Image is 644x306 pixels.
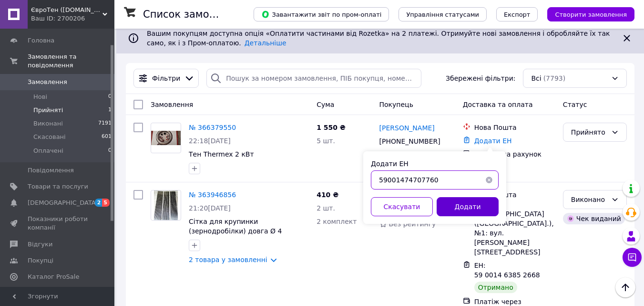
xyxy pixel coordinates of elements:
[474,282,517,293] div: Отримано
[151,131,181,145] img: Фото товару
[474,200,555,257] div: смт. [GEOGRAPHIC_DATA] ([GEOGRAPHIC_DATA].), №1: вул. [PERSON_NAME][STREET_ADDRESS]
[547,7,634,21] button: Створити замовлення
[254,7,389,21] button: Завантажити звіт по пром-оплаті
[474,190,555,200] div: Нова Пошта
[102,199,110,207] span: 5
[480,170,499,190] button: Очистить
[399,7,487,21] button: Управління статусами
[389,220,436,228] span: Без рейтингу
[371,197,433,216] button: Скасувати
[28,166,74,175] span: Повідомлення
[33,119,63,128] span: Виконані
[317,101,334,108] span: Cума
[28,53,114,70] span: Замовлення та повідомлення
[28,240,52,249] span: Відгуки
[28,78,67,86] span: Замовлення
[371,160,409,168] label: Додати ЕН
[151,101,193,108] span: Замовлення
[437,197,499,216] button: Додати
[317,191,338,199] span: 410 ₴
[563,213,625,224] div: Чек виданий
[102,133,112,141] span: 601
[504,11,531,18] span: Експорт
[538,10,634,18] a: Створити замовлення
[623,248,642,267] button: Чат з покупцем
[317,218,357,225] span: 2 комплект
[531,74,541,83] span: Всі
[474,137,512,145] a: Додати ЕН
[317,204,335,212] span: 2 шт.
[261,10,381,19] span: Завантажити звіт по пром-оплаті
[33,147,63,155] span: Оплачені
[543,74,566,82] span: (7793)
[189,124,236,131] a: № 366379550
[615,277,635,297] button: Наверх
[28,273,79,281] span: Каталог ProSale
[189,191,236,199] a: № 363946856
[379,101,413,108] span: Покупець
[317,137,335,145] span: 5 шт.
[31,6,102,14] span: ЄвроТен (euro-ten.com.ua)
[28,182,88,191] span: Товари та послуги
[152,74,180,83] span: Фільтри
[33,106,63,115] span: Прийняті
[28,215,88,232] span: Показники роботи компанії
[571,194,607,205] div: Виконано
[474,262,540,279] span: ЕН: 59 0014 6385 2668
[563,101,587,108] span: Статус
[31,14,114,23] div: Ваш ID: 2700206
[474,123,555,132] div: Нова Пошта
[108,147,112,155] span: 0
[189,218,282,235] a: Сітка для крупинки (зернодробілки) довга Ø 4
[555,11,627,18] span: Створити замовлення
[571,127,607,137] div: Прийнято
[28,199,98,207] span: [DEMOGRAPHIC_DATA]
[378,135,442,148] div: [PHONE_NUMBER]
[189,256,267,264] a: 2 товара у замовленні
[147,30,610,47] span: Вашим покупцям доступна опція «Оплатити частинами від Rozetka» на 2 платежі. Отримуйте нові замов...
[474,149,555,159] div: Оплата на рахунок
[108,106,112,115] span: 1
[151,190,181,221] a: Фото товару
[189,150,254,158] a: Тен Thermex 2 кВт
[28,36,54,45] span: Головна
[446,74,515,83] span: Збережені фільтри:
[108,93,112,101] span: 0
[406,11,479,18] span: Управління статусами
[33,93,47,101] span: Нові
[28,256,53,265] span: Покупці
[463,101,533,108] span: Доставка та оплата
[33,133,66,141] span: Скасовані
[245,39,286,47] a: Детальніше
[151,123,181,153] a: Фото товару
[379,123,435,133] a: [PERSON_NAME]
[98,119,112,128] span: 7191
[189,204,231,212] span: 21:20[DATE]
[143,9,240,20] h1: Список замовлень
[206,69,421,88] input: Пошук за номером замовлення, ПІБ покупця, номером телефону, Email, номером накладної
[317,124,346,131] span: 1 550 ₴
[154,190,177,220] img: Фото товару
[189,137,231,145] span: 22:18[DATE]
[496,7,538,21] button: Експорт
[95,199,102,207] span: 2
